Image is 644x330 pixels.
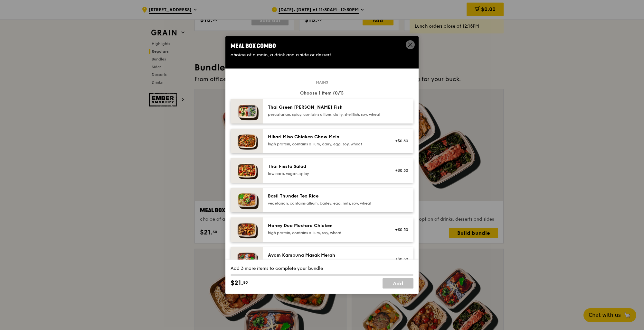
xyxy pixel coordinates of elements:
[231,278,243,288] span: $21.
[231,52,413,58] div: choice of a main, a drink and a side or dessert
[268,104,384,111] div: Thai Green [PERSON_NAME] Fish
[268,163,384,170] div: Thai Fiesta Salad
[268,193,384,199] div: Basil Thunder Tea Rice
[268,134,384,140] div: Hikari Miso Chicken Chow Mein
[391,138,408,143] div: +$0.50
[268,142,384,147] div: high protein, contains allium, dairy, egg, soy, wheat
[268,112,384,117] div: pescatarian, spicy, contains allium, dairy, shellfish, soy, wheat
[231,188,263,212] img: daily_normal_HORZ-Basil-Thunder-Tea-Rice.jpg
[268,260,384,265] div: high protein, spicy, contains allium, shellfish, soy, wheat
[268,201,384,206] div: vegetarian, contains allium, barley, egg, nuts, soy, wheat
[391,168,408,173] div: +$0.50
[231,41,413,50] div: Meal Box Combo
[268,223,384,229] div: Honey Duo Mustard Chicken
[231,158,263,183] img: daily_normal_Thai_Fiesta_Salad__Horizontal_.jpg
[268,230,384,235] div: high protein, contains allium, soy, wheat
[313,80,331,85] span: Mains
[383,278,413,289] a: Add
[231,265,413,272] div: Add 3 more items to complete your bundle
[391,257,408,262] div: +$0.50
[243,280,248,285] span: 50
[391,227,408,232] div: +$0.50
[231,217,263,242] img: daily_normal_Honey_Duo_Mustard_Chicken__Horizontal_.jpg
[231,247,263,271] img: daily_normal_Ayam_Kampung_Masak_Merah_Horizontal_.jpg
[231,99,263,124] img: daily_normal_HORZ-Thai-Green-Curry-Fish.jpg
[268,171,384,176] div: low carb, vegan, spicy
[231,90,413,96] div: Choose 1 item (0/1)
[268,252,384,259] div: Ayam Kampung Masak Merah
[231,129,263,153] img: daily_normal_Hikari_Miso_Chicken_Chow_Mein__Horizontal_.jpg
